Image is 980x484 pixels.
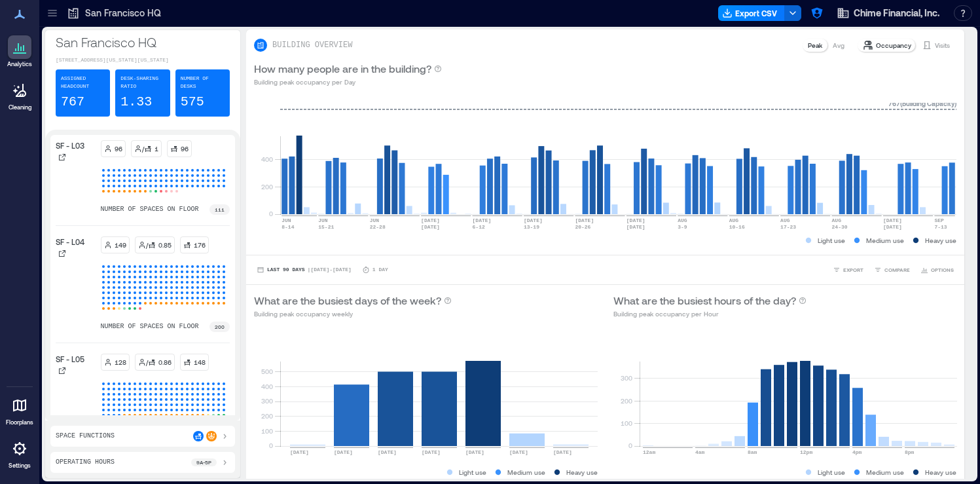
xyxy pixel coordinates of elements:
p: 128 [115,357,126,367]
tspan: 100 [261,427,273,435]
p: Analytics [7,60,32,68]
text: [DATE] [421,224,440,230]
p: 1 [154,143,158,154]
p: 0.85 [158,240,172,250]
p: SF - L05 [56,354,84,364]
text: [DATE] [883,217,902,223]
p: Visits [935,40,950,50]
tspan: 400 [261,382,273,390]
button: COMPARE [871,263,913,276]
p: 1.33 [120,93,152,111]
p: 96 [181,143,189,154]
p: Occupancy [876,40,911,50]
button: EXPORT [830,263,866,276]
p: How many people are in the building? [254,61,431,77]
button: Chime Financial, Inc. [833,3,943,24]
p: Light use [459,467,486,477]
p: 148 [194,357,206,367]
text: AUG [729,217,739,223]
text: [DATE] [509,449,528,455]
text: SEP [934,217,944,223]
p: Medium use [507,467,545,477]
tspan: 500 [261,367,273,375]
text: 12am [643,449,655,455]
text: 20-26 [575,224,590,230]
text: 8pm [905,449,915,455]
p: Light use [818,467,845,477]
p: / [142,143,144,154]
button: Export CSV [718,5,785,21]
text: 4pm [852,449,862,455]
p: San Francisco HQ [56,33,230,51]
text: [DATE] [626,217,645,223]
text: 8am [748,449,757,455]
tspan: 300 [620,374,632,382]
p: Peak [808,40,822,50]
p: Medium use [866,235,904,246]
text: [DATE] [422,449,441,455]
tspan: 300 [261,397,273,405]
tspan: 400 [261,155,273,163]
p: Heavy use [925,235,956,246]
p: Floorplans [6,419,33,426]
text: [DATE] [575,217,594,223]
p: [STREET_ADDRESS][US_STATE][US_STATE] [56,56,230,64]
text: JUN [281,217,291,223]
text: 3-9 [678,224,687,230]
p: 575 [181,93,204,111]
text: 22-28 [370,224,386,230]
p: SF - L03 [56,140,84,151]
tspan: 0 [269,441,273,449]
p: San Francisco HQ [85,7,161,20]
text: AUG [678,217,687,223]
text: [DATE] [378,449,397,455]
p: What are the busiest hours of the day? [613,293,796,308]
p: Settings [9,462,31,470]
p: BUILDING OVERVIEW [272,40,352,50]
tspan: 100 [620,419,632,427]
a: Settings [4,433,35,474]
tspan: 0 [269,210,273,217]
text: [DATE] [883,224,902,230]
text: [DATE] [290,449,309,455]
a: Cleaning [3,75,36,115]
text: [DATE] [524,217,543,223]
text: 13-19 [524,224,539,230]
button: Last 90 Days |[DATE]-[DATE] [254,263,354,276]
p: Assigned Headcount [61,75,105,90]
p: / [146,357,148,367]
text: 15-21 [318,224,334,230]
p: Building peak occupancy per Day [254,77,442,87]
text: 4am [695,449,705,455]
text: 24-30 [832,224,848,230]
text: 8-14 [281,224,294,230]
p: Heavy use [566,467,598,477]
p: 0.86 [158,357,172,367]
span: COMPARE [884,266,910,274]
text: [DATE] [553,449,572,455]
p: 767 [61,93,84,111]
text: 10-16 [729,224,745,230]
tspan: 200 [620,397,632,405]
p: SF - L04 [56,236,84,247]
p: Medium use [866,467,904,477]
p: Building peak occupancy per Hour [613,308,807,319]
text: [DATE] [421,217,440,223]
text: [DATE] [473,217,492,223]
a: Floorplans [2,390,37,430]
p: Space Functions [56,431,115,441]
p: Light use [818,235,845,246]
tspan: 200 [261,183,273,191]
button: OPTIONS [918,263,956,276]
p: Heavy use [925,467,956,477]
p: Operating Hours [56,457,115,468]
text: 17-23 [780,224,796,230]
tspan: 0 [628,441,632,449]
text: JUN [318,217,328,223]
p: number of spaces on floor [101,204,199,215]
p: / [146,240,148,250]
a: Analytics [3,31,36,72]
text: [DATE] [465,449,484,455]
text: 7-13 [934,224,947,230]
p: 149 [115,240,126,250]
